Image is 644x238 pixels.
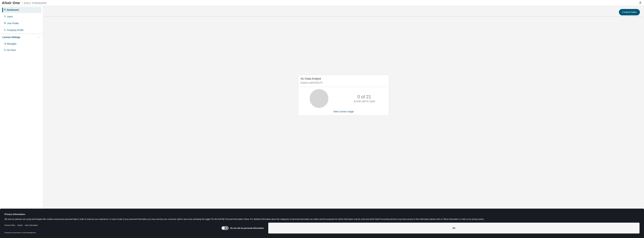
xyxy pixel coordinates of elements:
p: ALTAIR UNITS USED [353,100,375,103]
a: View License Usage [333,110,354,113]
div: On Prem [7,49,16,52]
img: Altair One [2,1,49,5]
button: Contact Sales [619,9,640,15]
div: Users [7,15,13,18]
div: Managed [7,42,16,45]
span: AU Data Analyst [301,77,321,80]
div: License Settings [2,36,20,39]
div: User Profile [7,22,19,25]
p: Expires on [DATE] UTC [301,81,386,84]
div: Company Profile [7,29,24,32]
div: Dashboard [7,8,19,11]
p: 0 of 21 [357,94,371,100]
